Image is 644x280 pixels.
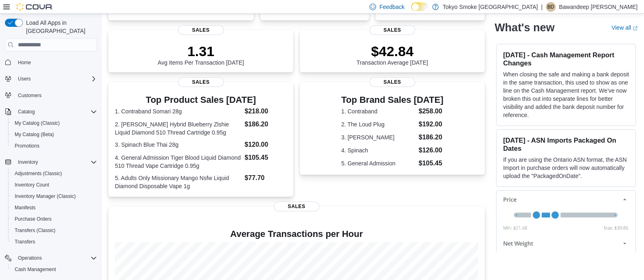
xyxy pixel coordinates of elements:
[15,120,60,126] span: My Catalog (Classic)
[23,19,97,35] span: Load All Apps in [GEOGRAPHIC_DATA]
[8,179,100,191] button: Inventory Count
[115,95,287,105] h3: Top Product Sales [DATE]
[2,106,100,117] button: Catalog
[8,191,100,202] button: Inventory Manager (Classic)
[547,2,554,12] span: BD
[8,168,100,179] button: Adjustments (Classic)
[274,202,319,211] span: Sales
[15,170,62,177] span: Adjustments (Classic)
[8,129,100,140] button: My Catalog (Beta)
[16,3,53,11] img: Cova
[245,106,287,116] dd: $218.00
[18,255,42,261] span: Operations
[158,43,244,66] div: Avg Items Per Transaction [DATE]
[611,24,637,31] a: View allExternal link
[369,77,415,87] span: Sales
[559,2,637,12] p: Bawandeep [PERSON_NAME]
[115,229,478,239] h4: Average Transactions per Hour
[178,77,224,87] span: Sales
[15,204,35,211] span: Manifests
[11,118,97,128] span: My Catalog (Classic)
[2,252,100,264] button: Operations
[8,225,100,236] button: Transfers (Classic)
[15,239,35,245] span: Transfers
[15,91,45,100] a: Customers
[379,3,404,11] span: Feedback
[245,153,287,163] dd: $105.45
[11,191,97,201] span: Inventory Manager (Classic)
[15,107,97,117] span: Catalog
[411,2,428,11] input: Dark Mode
[8,140,100,152] button: Promotions
[15,57,97,67] span: Home
[8,202,100,213] button: Manifests
[15,157,97,167] span: Inventory
[115,141,242,149] dt: 3. Spinach Blue Thai 28g
[411,11,411,11] span: Dark Mode
[341,146,415,154] dt: 4. Spinach
[15,157,41,167] button: Inventory
[15,253,97,263] span: Operations
[11,226,59,235] a: Transfers (Classic)
[15,193,76,200] span: Inventory Manager (Classic)
[356,43,428,59] p: $42.84
[419,158,444,168] dd: $105.45
[8,236,100,247] button: Transfers
[115,107,242,115] dt: 1. Contraband Somari 28g
[15,131,54,138] span: My Catalog (Beta)
[11,130,57,139] a: My Catalog (Beta)
[11,237,97,247] span: Transfers
[419,106,444,116] dd: $258.00
[503,136,629,152] h3: [DATE] - ASN Imports Packaged On Dates
[11,180,97,190] span: Inventory Count
[419,145,444,155] dd: $126.00
[245,173,287,183] dd: $77.70
[8,117,100,129] button: My Catalog (Classic)
[546,2,556,12] div: Bawandeep Dhesi
[115,174,242,190] dt: 5. Adults Only Missionary Mango Nsfw Liquid Diamond Disposable Vape 1g
[15,216,52,222] span: Purchase Orders
[11,265,97,274] span: Cash Management
[15,74,34,84] button: Users
[178,25,224,35] span: Sales
[11,191,79,201] a: Inventory Manager (Classic)
[11,226,97,235] span: Transfers (Classic)
[18,59,31,66] span: Home
[11,265,59,274] a: Cash Management
[245,140,287,150] dd: $120.00
[158,43,244,59] p: 1.31
[11,214,97,224] span: Purchase Orders
[2,89,100,101] button: Customers
[341,107,415,115] dt: 1. Contraband
[8,213,100,225] button: Purchase Orders
[11,203,97,213] span: Manifests
[2,56,100,68] button: Home
[11,141,43,151] a: Promotions
[15,74,97,84] span: Users
[15,227,55,234] span: Transfers (Classic)
[633,26,637,30] svg: External link
[11,180,53,190] a: Inventory Count
[115,120,242,137] dt: 2. [PERSON_NAME] Hybrid Blueberry Zlshie Liquid Diamond 510 Thread Cartridge 0.95g
[11,169,65,178] a: Adjustments (Classic)
[11,130,97,139] span: My Catalog (Beta)
[11,214,55,224] a: Purchase Orders
[541,2,543,12] p: |
[2,156,100,168] button: Inventory
[503,51,629,67] h3: [DATE] - Cash Management Report Changes
[341,133,415,141] dt: 3. [PERSON_NAME]
[2,73,100,85] button: Users
[11,118,63,128] a: My Catalog (Classic)
[11,169,97,178] span: Adjustments (Classic)
[11,141,97,151] span: Promotions
[356,43,428,66] div: Transaction Average [DATE]
[495,21,554,34] h2: What's new
[369,25,415,35] span: Sales
[419,132,444,142] dd: $186.20
[15,90,97,100] span: Customers
[18,76,31,82] span: Users
[11,237,38,247] a: Transfers
[245,119,287,129] dd: $186.20
[18,159,38,165] span: Inventory
[341,159,415,167] dt: 5. General Admission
